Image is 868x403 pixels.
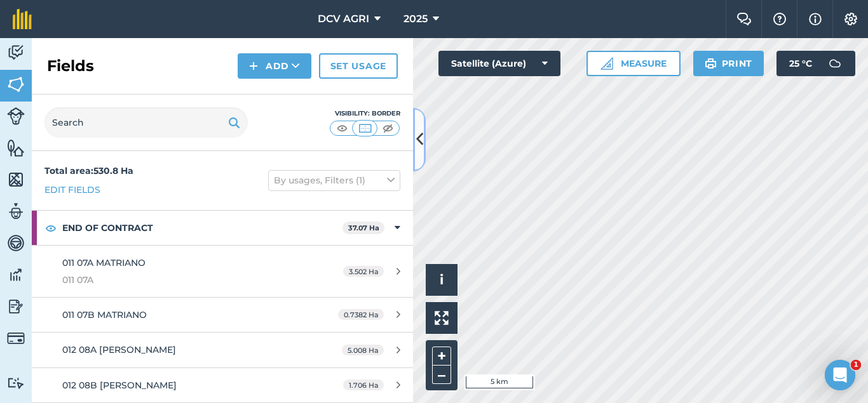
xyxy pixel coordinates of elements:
div: END OF CONTRACT37.07 Ha [32,211,413,245]
span: 5.008 Ha [342,345,384,355]
img: svg+xml;base64,PD94bWwgdmVyc2lvbj0iMS4wIiBlbmNvZGluZz0idXRmLTgiPz4KPCEtLSBHZW5lcmF0b3I6IEFkb2JlIE... [7,43,25,62]
button: Print [693,51,764,76]
img: svg+xml;base64,PHN2ZyB4bWxucz0iaHR0cDovL3d3dy53My5vcmcvMjAwMC9zdmciIHdpZHRoPSI1MCIgaGVpZ2h0PSI0MC... [380,122,396,135]
a: 012 08B [PERSON_NAME]1.706 Ha [32,368,413,402]
button: Satellite (Azure) [438,51,560,76]
span: DCV AGRI [318,11,369,27]
span: 25 ° C [789,51,812,76]
span: 2025 [403,11,428,27]
img: Ruler icon [600,57,613,70]
iframe: Intercom live chat [825,360,855,390]
button: + [432,347,451,366]
span: 011 07B MATRIANO [62,309,147,320]
strong: Total area : 530.8 Ha [44,165,133,176]
strong: 37.07 Ha [348,223,379,232]
button: i [426,264,458,296]
img: svg+xml;base64,PHN2ZyB4bWxucz0iaHR0cDovL3d3dy53My5vcmcvMjAwMC9zdmciIHdpZHRoPSI1NiIgaGVpZ2h0PSI2MC... [7,170,25,189]
span: 0.7382 Ha [338,309,384,320]
img: svg+xml;base64,PD94bWwgdmVyc2lvbj0iMS4wIiBlbmNvZGluZz0idXRmLTgiPz4KPCEtLSBHZW5lcmF0b3I6IEFkb2JlIE... [7,265,25,284]
img: svg+xml;base64,PD94bWwgdmVyc2lvbj0iMS4wIiBlbmNvZGluZz0idXRmLTgiPz4KPCEtLSBHZW5lcmF0b3I6IEFkb2JlIE... [7,107,25,125]
span: 012 08B [PERSON_NAME] [62,380,177,391]
a: 011 07A MATRIANO011 07A3.502 Ha [32,246,413,297]
span: 1.706 Ha [343,380,384,390]
img: Four arrows, one pointing top left, one top right, one bottom right and the last bottom left [435,311,449,325]
img: svg+xml;base64,PD94bWwgdmVyc2lvbj0iMS4wIiBlbmNvZGluZz0idXRmLTgiPz4KPCEtLSBHZW5lcmF0b3I6IEFkb2JlIE... [7,329,25,347]
span: 1 [851,360,861,370]
img: svg+xml;base64,PHN2ZyB4bWxucz0iaHR0cDovL3d3dy53My5vcmcvMjAwMC9zdmciIHdpZHRoPSIxOSIgaGVpZ2h0PSIyNC... [228,115,240,130]
div: Visibility: Border [329,109,400,119]
img: svg+xml;base64,PHN2ZyB4bWxucz0iaHR0cDovL3d3dy53My5vcmcvMjAwMC9zdmciIHdpZHRoPSI1NiIgaGVpZ2h0PSI2MC... [7,75,25,94]
img: A cog icon [843,13,858,25]
span: 012 08A [PERSON_NAME] [62,344,176,355]
img: svg+xml;base64,PHN2ZyB4bWxucz0iaHR0cDovL3d3dy53My5vcmcvMjAwMC9zdmciIHdpZHRoPSIxNyIgaGVpZ2h0PSIxNy... [809,11,822,27]
a: Set usage [319,53,398,79]
button: – [432,366,451,384]
h2: Fields [47,56,94,76]
button: 25 °C [776,51,855,76]
input: Search [44,107,248,138]
span: 3.502 Ha [343,266,384,277]
img: svg+xml;base64,PD94bWwgdmVyc2lvbj0iMS4wIiBlbmNvZGluZz0idXRmLTgiPz4KPCEtLSBHZW5lcmF0b3I6IEFkb2JlIE... [7,202,25,221]
img: svg+xml;base64,PD94bWwgdmVyc2lvbj0iMS4wIiBlbmNvZGluZz0idXRmLTgiPz4KPCEtLSBHZW5lcmF0b3I6IEFkb2JlIE... [7,234,25,253]
button: Measure [587,51,681,76]
img: svg+xml;base64,PHN2ZyB4bWxucz0iaHR0cDovL3d3dy53My5vcmcvMjAwMC9zdmciIHdpZHRoPSIxOSIgaGVpZ2h0PSIyNC... [705,56,717,71]
span: 011 07A [62,273,301,287]
strong: END OF CONTRACT [62,211,342,245]
img: svg+xml;base64,PHN2ZyB4bWxucz0iaHR0cDovL3d3dy53My5vcmcvMjAwMC9zdmciIHdpZHRoPSI1MCIgaGVpZ2h0PSI0MC... [357,122,373,135]
img: svg+xml;base64,PHN2ZyB4bWxucz0iaHR0cDovL3d3dy53My5vcmcvMjAwMC9zdmciIHdpZHRoPSI1MCIgaGVpZ2h0PSI0MC... [334,122,350,135]
img: A question mark icon [772,13,787,25]
button: Add [238,53,311,79]
img: svg+xml;base64,PHN2ZyB4bWxucz0iaHR0cDovL3d3dy53My5vcmcvMjAwMC9zdmciIHdpZHRoPSIxNCIgaGVpZ2h0PSIyNC... [249,58,258,74]
img: fieldmargin Logo [13,9,32,29]
a: Edit fields [44,183,100,197]
img: svg+xml;base64,PD94bWwgdmVyc2lvbj0iMS4wIiBlbmNvZGluZz0idXRmLTgiPz4KPCEtLSBHZW5lcmF0b3I6IEFkb2JlIE... [822,51,848,76]
span: 011 07A MATRIANO [62,257,146,268]
a: 012 08A [PERSON_NAME]5.008 Ha [32,333,413,367]
a: 011 07B MATRIANO0.7382 Ha [32,298,413,332]
img: svg+xml;base64,PHN2ZyB4bWxucz0iaHR0cDovL3d3dy53My5vcmcvMjAwMC9zdmciIHdpZHRoPSIxOCIgaGVpZ2h0PSIyNC... [45,220,57,235]
span: i [440,272,444,287]
img: svg+xml;base64,PD94bWwgdmVyc2lvbj0iMS4wIiBlbmNvZGluZz0idXRmLTgiPz4KPCEtLSBHZW5lcmF0b3I6IEFkb2JlIE... [7,297,25,316]
img: svg+xml;base64,PD94bWwgdmVyc2lvbj0iMS4wIiBlbmNvZGluZz0idXRmLTgiPz4KPCEtLSBHZW5lcmF0b3I6IEFkb2JlIE... [7,377,25,389]
button: By usages, Filters (1) [268,170,400,190]
img: svg+xml;base64,PHN2ZyB4bWxucz0iaHR0cDovL3d3dy53My5vcmcvMjAwMC9zdmciIHdpZHRoPSI1NiIgaGVpZ2h0PSI2MC... [7,138,25,157]
img: Two speech bubbles overlapping with the left bubble in the forefront [736,13,752,25]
